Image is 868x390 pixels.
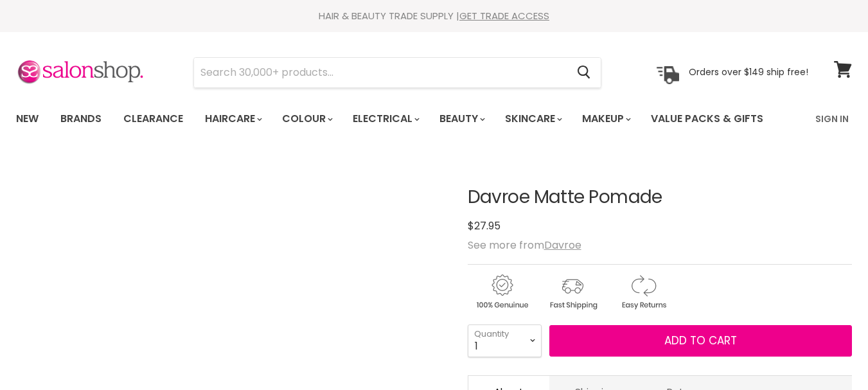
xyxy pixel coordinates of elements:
a: Makeup [572,105,639,132]
a: Electrical [343,105,427,132]
p: Orders over $149 ship free! [689,66,808,78]
a: Skincare [495,105,570,132]
input: Search [194,58,567,87]
a: Colour [272,105,341,132]
a: Clearance [114,105,193,132]
a: Value Packs & Gifts [641,105,773,132]
a: Brands [51,105,111,132]
a: Beauty [430,105,493,132]
a: Haircare [195,105,270,132]
a: New [6,105,48,132]
button: Search [567,58,601,87]
form: Product [193,57,601,88]
ul: Main menu [6,100,790,137]
a: Sign In [808,105,856,132]
a: GET TRADE ACCESS [459,9,549,22]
